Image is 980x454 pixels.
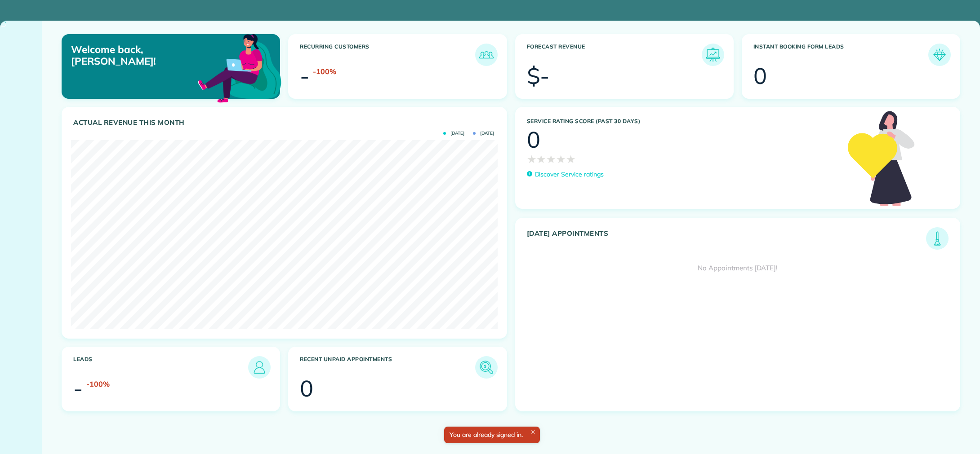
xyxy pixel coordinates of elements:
[527,118,839,124] h3: Service Rating score (past 30 days)
[473,131,494,136] span: [DATE]
[536,151,546,167] span: ★
[300,65,309,87] div: -
[931,46,949,64] img: icon_form_leads-04211a6a04a5b2264e4ee56bc0799ec3eb69b7e499cbb523a139df1d13a81ae0.png
[300,377,313,400] div: 0
[527,229,927,250] h3: [DATE] Appointments
[535,170,604,179] p: Discover Service ratings
[443,131,464,136] span: [DATE]
[444,427,540,443] div: You are already signed in.
[546,151,556,167] span: ★
[86,379,110,389] div: -100%
[704,46,722,64] img: icon_forecast_revenue-8c13a41c7ed35a8dcfafea3cbb826a0462acb37728057bba2d056411b612bbbe.png
[73,119,498,127] h3: Actual Revenue this month
[928,229,946,247] img: icon_todays_appointments-901f7ab196bb0bea1936b74009e4eb5ffbc2d2711fa7634e0d609ed5ef32b18b.png
[556,151,566,167] span: ★
[477,46,495,64] img: icon_recurring_customers-cf858462ba22bcd05b5a5880d41d6543d210077de5bb9ebc9590e49fd87d84ed.png
[313,66,336,77] div: -100%
[753,44,928,66] h3: Instant Booking Form Leads
[196,24,283,111] img: dashboard_welcome-42a62b7d889689a78055ac9021e634bf52bae3f8056760290aed330b23ab8690.png
[527,44,702,66] h3: Forecast Revenue
[527,65,550,87] div: $-
[250,358,268,376] img: icon_leads-1bed01f49abd5b7fead27621c3d59655bb73ed531f8eeb49469d10e621d6b896.png
[527,128,540,151] div: 0
[753,65,767,87] div: 0
[566,151,576,167] span: ★
[300,356,475,379] h3: Recent unpaid appointments
[477,358,495,376] img: icon_unpaid_appointments-47b8ce3997adf2238b356f14209ab4cced10bd1f174958f3ca8f1d0dd7fffeee.png
[300,44,475,66] h3: Recurring Customers
[527,170,604,179] a: Discover Service ratings
[73,356,248,379] h3: Leads
[516,250,960,287] div: No Appointments [DATE]!
[71,44,211,67] p: Welcome back, [PERSON_NAME]!
[73,377,83,400] div: -
[527,151,537,167] span: ★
